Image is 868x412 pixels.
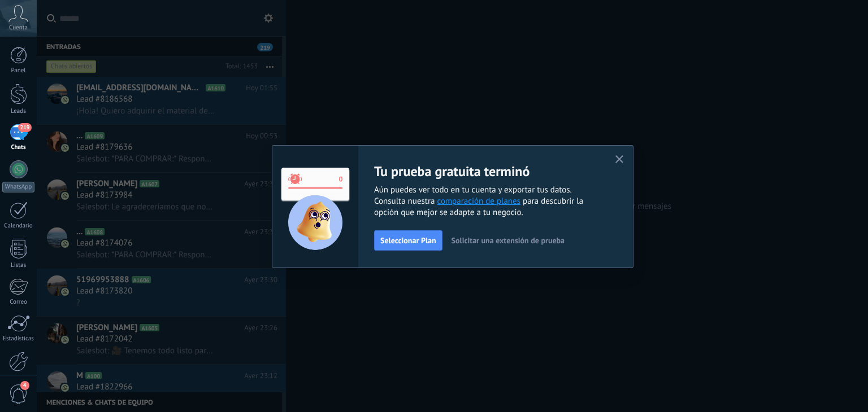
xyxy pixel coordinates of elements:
[2,182,34,192] div: WhatsApp
[2,144,35,151] div: Chats
[2,335,35,343] div: Estadísticas
[374,163,601,180] h2: Tu prueba gratuita terminó
[437,196,520,207] a: comparación de planes
[20,381,29,390] span: 4
[18,123,31,132] span: 219
[2,108,35,115] div: Leads
[452,236,565,244] span: Solicitar una extensión de prueba
[374,230,442,251] button: Seleccionar Plan
[2,67,35,74] div: Panel
[380,236,436,244] span: Seleccionar Plan
[446,232,570,249] button: Solicitar una extensión de prueba
[9,24,28,32] span: Cuenta
[374,185,601,218] span: Aún puedes ver todo en tu cuenta y exportar tus datos. Consulta nuestra para descubrir la opción ...
[2,299,35,306] div: Correo
[2,262,35,269] div: Listas
[2,222,35,230] div: Calendario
